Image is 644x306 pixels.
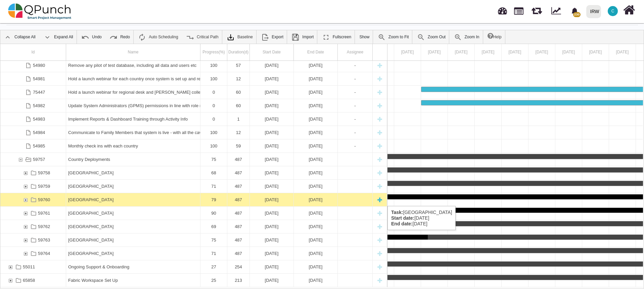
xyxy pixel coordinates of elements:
[250,59,294,72] div: 11-11-2024
[66,44,200,60] div: Name
[66,86,200,99] div: Hold a launch webinar for regional desk and HoR colleagues
[33,153,45,166] div: 59757
[38,247,50,260] div: 59764
[0,274,66,287] div: 65858
[68,166,198,179] div: [GEOGRAPHIC_DATA]
[33,72,45,85] div: 54981
[250,247,294,260] div: 01-09-2024
[250,99,294,112] div: 01-09-2025
[451,30,483,44] a: Zoom In
[250,180,294,193] div: 01-09-2024
[0,86,66,99] div: 75447
[623,4,635,16] i: Home
[227,274,250,287] div: 213
[0,274,387,287] div: Task: Fabric Workspace Set Up Start date: 01-04-2025 End date: 30-10-2025
[43,33,51,41] img: ic_expand_all_24.71e1805.png
[0,72,66,85] div: 54981
[229,166,247,179] div: 487
[375,247,385,260] div: New task
[0,166,387,180] div: Task: Afghanistan Start date: 01-09-2024 End date: 31-12-2025
[33,99,45,112] div: 54982
[200,166,227,179] div: 68
[391,215,414,221] b: Start date:
[294,193,338,206] div: 31-12-2025
[296,220,335,233] div: [DATE]
[378,33,386,41] img: ic_zoom_to_fit_24.130db0b.png
[0,180,66,193] div: 59759
[296,193,335,206] div: [DATE]
[229,99,247,112] div: 60
[252,180,291,193] div: [DATE]
[340,126,370,139] div: -
[229,153,247,166] div: 487
[484,30,505,44] a: Help
[68,153,198,166] div: Country Deployments
[202,207,225,220] div: 90
[294,99,338,112] div: 30-10-2025
[229,233,247,247] div: 487
[250,44,294,60] div: Start Date
[227,44,250,60] div: Duration(d)
[202,180,225,193] div: 71
[573,12,580,17] span: 230
[0,166,66,179] div: 59758
[296,126,335,139] div: [DATE]
[0,207,387,220] div: Task: Nepal Start date: 01-09-2024 End date: 31-12-2025
[296,207,335,220] div: [DATE]
[0,72,387,86] div: Task: Hold a launch webinar for each country once system is set up and ready for ongoing use Star...
[375,260,385,273] div: New task
[202,193,225,206] div: 79
[202,86,225,99] div: 0
[0,139,387,153] div: Task: Monthly check ins with each country Start date: 01-12-2024 End date: 28-01-2025
[288,30,317,44] a: Import
[227,153,250,166] div: 487
[375,220,385,233] div: New task
[227,166,250,179] div: 487
[252,153,291,166] div: [DATE]
[502,44,528,60] div: 04 Sep 2025
[322,33,330,41] img: ic_fullscreen_24.81ea589.png
[81,33,89,41] img: ic_undo_24.4502e76.png
[250,72,294,85] div: 06-01-2025
[448,44,475,60] div: 02 Sep 2025
[340,139,370,152] div: -
[548,0,567,23] div: Dynamic Report
[338,59,373,72] div: -
[252,59,291,72] div: [DATE]
[200,193,227,206] div: 79
[0,153,66,166] div: 59757
[200,126,227,139] div: 100
[375,207,385,220] div: New task
[229,207,247,220] div: 487
[38,166,50,179] div: 59758
[66,113,200,126] div: Implement Reports & Dashboard Training through Activity Info
[294,72,338,85] div: 17-01-2025
[394,44,421,60] div: 31 Aug 2025
[68,207,198,220] div: [GEOGRAPHIC_DATA]
[66,139,200,152] div: Monthly check ins with each country
[555,44,582,60] div: 06 Sep 2025
[0,180,387,193] div: Task: Bangladesh Start date: 01-09-2024 End date: 31-12-2025
[0,126,66,139] div: 54984
[374,30,412,44] a: Zoom to Fit
[68,113,198,126] div: Implement Reports & Dashboard Training through Activity Info
[338,72,373,85] div: -
[0,233,66,247] div: 59763
[0,193,66,206] div: 59760
[250,139,294,152] div: 01-12-2024
[569,5,581,17] div: Notification
[186,33,194,41] img: ic_critical_path_24.b7f2986.png
[66,260,200,273] div: Ongoing Support & Onboarding
[200,44,227,60] div: Progress(%)
[0,113,387,126] div: Task: Implement Reports & Dashboard Training through Activity Info Start date: 31-12-2025 End dat...
[200,274,227,287] div: 25
[0,139,66,152] div: 54985
[375,99,385,112] div: New task
[294,126,338,139] div: 17-01-2025
[375,126,385,139] div: New task
[66,126,200,139] div: Communicate to Family Members that system is live - with all the caveats as needed etc
[229,59,247,72] div: 57
[338,99,373,112] div: -
[252,220,291,233] div: [DATE]
[227,99,250,112] div: 60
